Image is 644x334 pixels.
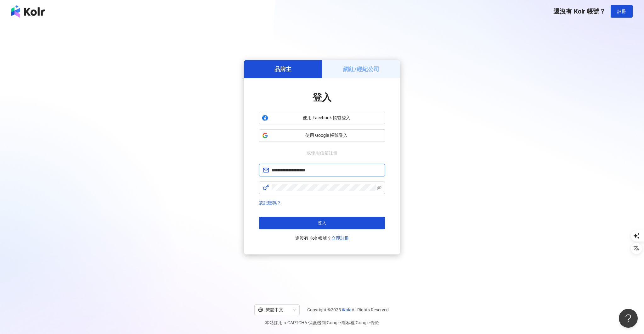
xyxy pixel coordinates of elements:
[271,132,382,139] span: 使用 Google 帳號登入
[274,65,291,73] h5: 品牌主
[355,320,356,325] span: |
[611,5,633,18] button: 註冊
[313,92,331,103] span: 登入
[342,307,352,312] a: iKala
[259,129,385,142] button: 使用 Google 帳號登入
[326,320,327,325] span: |
[327,320,355,325] a: Google 隱私權
[11,5,45,18] img: logo
[356,320,379,325] a: Google 條款
[259,200,281,205] a: 忘記密碼？
[617,9,626,14] span: 註冊
[271,115,382,121] span: 使用 Facebook 帳號登入
[258,305,290,315] div: 繁體中文
[295,234,349,242] span: 還沒有 Kolr 帳號？
[259,112,385,124] button: 使用 Facebook 帳號登入
[307,306,390,314] span: Copyright © 2025 All Rights Reserved.
[259,217,385,229] button: 登入
[377,186,381,190] span: eye-invisible
[553,8,606,15] span: 還沒有 Kolr 帳號？
[318,220,326,225] span: 登入
[302,149,342,156] span: 或使用信箱註冊
[343,65,379,73] h5: 網紅/經紀公司
[331,236,349,241] a: 立即註冊
[619,309,638,328] iframe: Help Scout Beacon - Open
[265,319,379,326] span: 本站採用 reCAPTCHA 保護機制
